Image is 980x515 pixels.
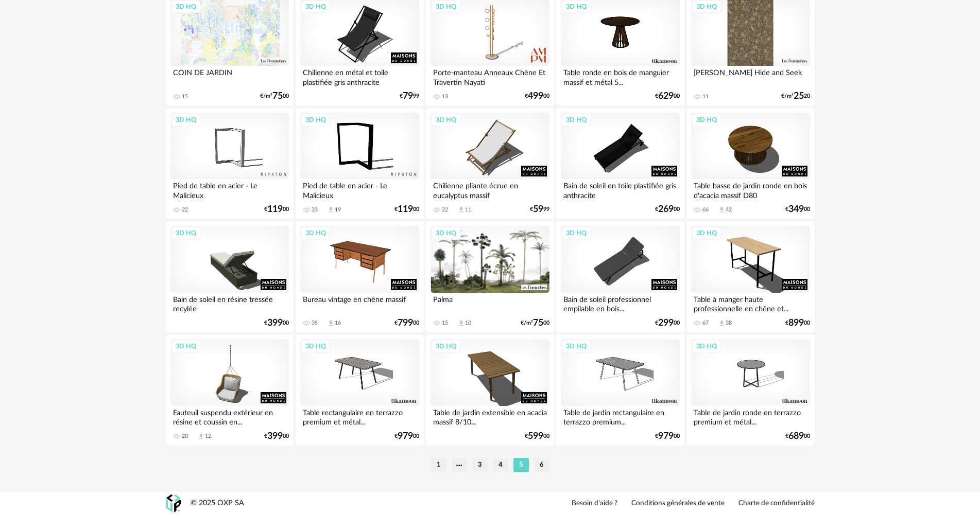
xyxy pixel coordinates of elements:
a: 3D HQ Pied de table en acier - Le Malicieux 33 Download icon 19 €11900 [296,108,423,219]
span: Download icon [327,206,335,214]
span: 399 [267,319,283,327]
a: 3D HQ Fauteuil suspendu extérieur en résine et coussin en... 20 Download icon 12 €39900 [166,334,294,446]
div: 3D HQ [431,113,461,127]
div: 3D HQ [171,226,201,240]
div: € 00 [394,433,419,440]
li: 5 [513,458,529,472]
div: Table basse de jardin ronde en bois d'acacia massif D80 [691,179,810,200]
div: 15 [182,93,188,100]
a: Besoin d'aide ? [572,499,617,508]
div: © 2025 OXP SA [191,499,244,508]
div: Chilienne en métal et toile plastifiée gris anthracite [300,66,419,86]
span: 59 [533,206,543,213]
div: € 99 [400,93,419,100]
img: OXP [166,494,181,512]
div: 12 [205,433,211,440]
a: 3D HQ Chilienne pliante écrue en eucalyptus massif 22 Download icon 11 €5999 [426,108,554,219]
span: 599 [528,433,543,440]
div: COIN DE JARDIN [170,66,289,86]
div: € 00 [264,433,289,440]
a: 3D HQ Table de jardin rectangulaire en terrazzo premium... €97900 [556,334,684,446]
a: 3D HQ Bain de soleil professionnel empilable en bois... €29900 [556,221,684,332]
span: Download icon [197,433,205,440]
div: Table ronde en bois de manguier massif et métal 5... [561,66,679,86]
div: 3D HQ [301,340,331,353]
div: 15 [442,319,448,327]
div: 3D HQ [171,340,201,353]
a: 3D HQ Pied de table en acier - Le Malicieux 22 €11900 [166,108,294,219]
span: 75 [533,319,543,327]
span: 979 [658,433,674,440]
div: Porte-manteau Anneaux Chêne Et Travertin Nayati [431,66,549,86]
span: 269 [658,206,674,213]
div: € 00 [785,206,810,213]
div: 3D HQ [692,226,721,240]
div: 3D HQ [301,113,331,127]
div: €/m² 00 [521,319,549,327]
span: 499 [528,93,543,100]
div: 3D HQ [561,226,591,240]
div: 3D HQ [431,226,461,240]
div: 33 [312,206,318,214]
span: Download icon [327,319,335,327]
div: Bain de soleil en résine tressée recylée [170,293,289,313]
a: 3D HQ Bain de soleil en résine tressée recylée €39900 [166,221,294,332]
div: € 00 [655,206,680,213]
div: 22 [442,206,448,214]
div: € 00 [394,319,419,327]
div: 16 [335,319,341,327]
div: Pied de table en acier - Le Malicieux [300,179,419,200]
div: 66 [702,206,709,214]
span: 119 [398,206,413,213]
a: 3D HQ Table à manger haute professionnelle en chêne et... 67 Download icon 38 €89900 [686,221,814,332]
span: Download icon [718,319,726,327]
div: Chilienne pliante écrue en eucalyptus massif [431,179,549,200]
span: 979 [398,433,413,440]
div: €/m² 00 [260,93,289,100]
span: 79 [403,93,413,100]
div: 10 [465,319,471,327]
div: 67 [702,319,709,327]
a: 3D HQ Palma 15 Download icon 10 €/m²7500 [426,221,554,332]
li: 1 [431,458,446,472]
div: Bain de soleil professionnel empilable en bois... [561,293,679,313]
div: Table de jardin extensible en acacia massif 8/10... [431,406,549,427]
div: Table rectangulaire en terrazzo premium et métal... [300,406,419,427]
div: Bureau vintage en chêne massif [300,293,419,313]
div: Pied de table en acier - Le Malicieux [170,179,289,200]
a: 3D HQ Bureau vintage en chêne massif 35 Download icon 16 €79900 [296,221,423,332]
span: Download icon [718,206,726,214]
span: 689 [788,433,804,440]
div: € 00 [264,206,289,213]
div: € 00 [785,319,810,327]
a: 3D HQ Table de jardin extensible en acacia massif 8/10... €59900 [426,334,554,446]
div: 35 [312,319,318,327]
span: Download icon [457,319,465,327]
div: [PERSON_NAME] Hide and Seek [691,66,810,86]
div: € 00 [655,433,680,440]
div: 13 [442,93,448,100]
span: 399 [267,433,283,440]
li: 6 [534,458,549,472]
div: 3D HQ [171,113,201,127]
div: 11 [702,93,709,100]
div: € 00 [525,93,549,100]
div: Fauteuil suspendu extérieur en résine et coussin en... [170,406,289,427]
a: 3D HQ Bain de soleil en toile plastifiée gris anthracite €26900 [556,108,684,219]
a: Charte de confidentialité [738,499,815,508]
div: € 00 [394,206,419,213]
span: 349 [788,206,804,213]
div: 11 [465,206,471,214]
a: Conditions générales de vente [631,499,725,508]
span: 75 [272,93,283,100]
div: 3D HQ [692,113,721,127]
div: 3D HQ [561,113,591,127]
div: € 00 [525,433,549,440]
span: 899 [788,319,804,327]
span: 629 [658,93,674,100]
a: 3D HQ Table de jardin ronde en terrazzo premium et métal... €68900 [686,334,814,446]
div: 3D HQ [561,340,591,353]
span: 119 [267,206,283,213]
span: Download icon [457,206,465,214]
div: 3D HQ [431,340,461,353]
